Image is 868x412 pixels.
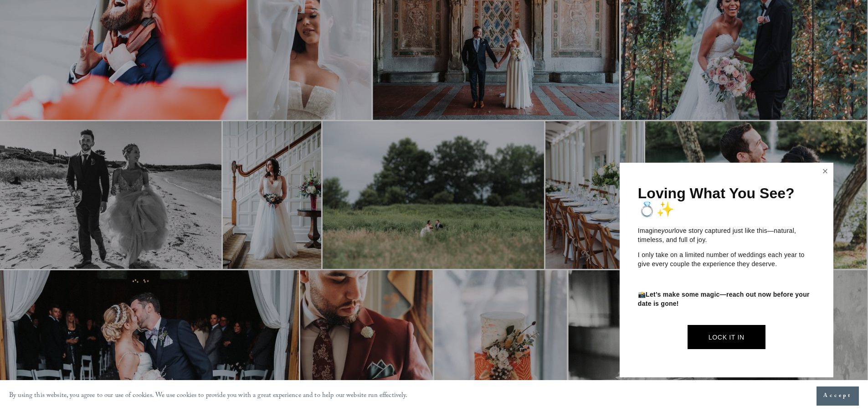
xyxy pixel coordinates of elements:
h1: Loving What You See? 💍✨ [638,185,815,217]
p: 📸 [638,290,815,308]
p: I only take on a limited number of weddings each year to give every couple the experience they de... [638,251,815,268]
p: By using this website, you agree to our use of cookies. We use cookies to provide you with a grea... [9,390,408,403]
button: Accept [817,386,859,406]
strong: Let’s make some magic—reach out now before your date is gone! [638,291,812,307]
span: Accept [823,391,852,401]
a: Close [818,164,832,179]
p: Imagine love story captured just like this—natural, timeless, and full of joy. [638,227,815,244]
a: Lock It In [688,325,765,349]
em: your [662,227,674,234]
